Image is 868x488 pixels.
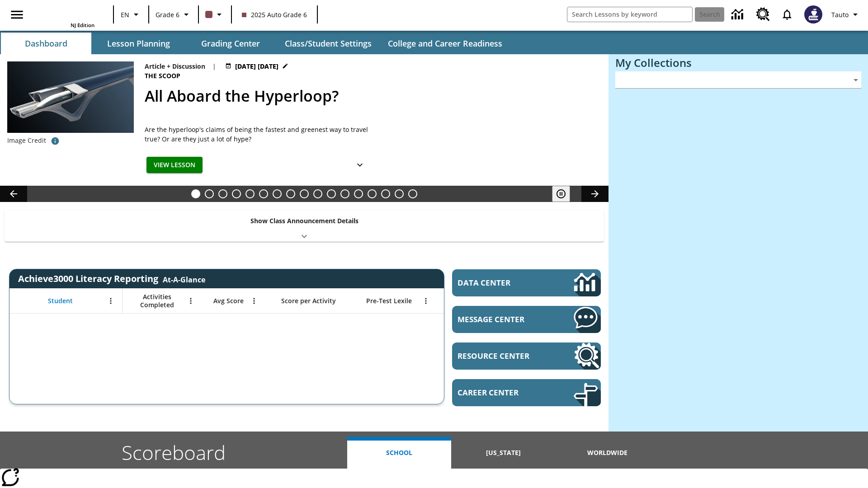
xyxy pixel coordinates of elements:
[245,189,255,198] button: Slide 5 The Last Homesteaders
[36,3,94,28] div: Home
[145,71,182,81] span: The Scoop
[185,33,276,54] button: Grading Center
[7,61,134,133] img: Artist rendering of Hyperloop TT vehicle entering a tunnel
[232,189,241,198] button: Slide 4 Cars of the Future?
[223,61,290,71] button: Jul 21 - Jun 30 Choose Dates
[395,189,404,198] button: Slide 16 Point of View
[366,297,412,305] span: Pre-Test Lexile
[278,33,379,54] button: Class/Student Settings
[419,294,433,308] button: Open Menu
[347,437,451,469] button: School
[145,125,371,144] div: Are the hyperloop's claims of being the fastest and greenest way to travel true? Or are they just...
[458,387,547,398] span: Career Center
[184,294,198,308] button: Open Menu
[247,294,261,308] button: Open Menu
[212,61,216,71] span: |
[213,297,244,305] span: Avg Score
[36,4,94,22] a: Home
[93,33,184,54] button: Lesson Planning
[452,306,601,333] a: Message Center
[117,6,146,23] button: Language: EN, Select a language
[368,189,377,198] button: Slide 14 Hooray for Constitution Day!
[458,277,543,288] span: Data Center
[18,272,205,285] span: Achieve3000 Literacy Reporting
[1,33,91,54] button: Dashboard
[581,186,609,202] button: Lesson carousel, Next
[452,269,601,296] a: Data Center
[300,189,309,198] button: Slide 9 The Invasion of the Free CD
[381,33,509,54] button: College and Career Readiness
[354,189,363,198] button: Slide 13 Cooking Up Native Traditions
[451,437,555,469] button: [US_STATE]
[202,6,228,23] button: Class color is dark brown. Change class color
[327,189,336,198] button: Slide 11 Pre-release lesson
[281,297,336,305] span: Score per Activity
[556,437,660,469] button: Worldwide
[799,3,828,26] button: Select a new avatar
[235,61,278,71] span: [DATE] [DATE]
[381,189,390,198] button: Slide 15 Remembering Justice O'Connor
[104,294,118,308] button: Open Menu
[4,1,30,28] button: Open side menu
[191,189,200,198] button: Slide 1 All Aboard the Hyperloop?
[152,6,195,23] button: Grade: Grade 6, Select a grade
[163,273,205,285] div: At-A-Glance
[552,186,579,202] div: Pause
[408,189,417,198] button: Slide 17 The Constitution's Balancing Act
[286,189,295,198] button: Slide 8 Fashion Forward in Ancient Rome
[46,133,64,149] button: Photo credit: Hyperloop Transportation Technologies
[250,216,359,225] p: Show Class Announcement Details
[218,189,227,198] button: Slide 3 Dirty Jobs Kids Had To Do
[145,61,205,71] p: Article + Discussion
[828,6,864,23] button: Profile/Settings
[804,5,822,23] img: Avatar
[458,314,547,324] span: Message Center
[615,56,861,69] h3: My Collections
[552,186,570,202] button: Pause
[127,293,187,309] span: Activities Completed
[726,2,751,27] a: Data Center
[121,10,129,19] span: EN
[48,297,73,305] span: Student
[313,189,322,198] button: Slide 10 Mixed Practice: Citing Evidence
[458,351,547,361] span: Resource Center
[146,157,203,174] button: View Lesson
[775,3,799,26] a: Notifications
[71,22,94,28] span: NJ Edition
[259,189,268,198] button: Slide 6 Solar Power to the People
[452,343,601,370] a: Resource Center, Will open in new tab
[452,379,601,406] a: Career Center
[156,10,179,19] span: Grade 6
[5,211,604,242] div: Show Class Announcement Details
[242,10,307,19] span: 2025 Auto Grade 6
[751,2,775,27] a: Resource Center, Will open in new tab
[831,10,849,19] span: Tauto
[340,189,349,198] button: Slide 12 Career Lesson
[273,189,282,198] button: Slide 7 Attack of the Terrifying Tomatoes
[205,189,214,198] button: Slide 2 Do You Want Fries With That?
[7,136,46,145] p: Image Credit
[145,84,598,108] h2: All Aboard the Hyperloop?
[351,157,369,174] button: Show Details
[567,7,692,22] input: search field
